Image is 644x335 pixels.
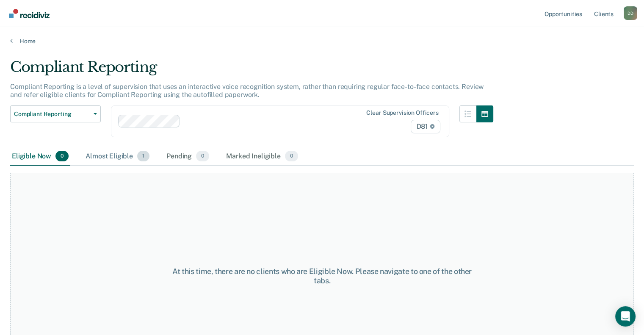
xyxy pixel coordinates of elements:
span: 0 [196,151,209,162]
span: Compliant Reporting [14,111,90,118]
span: 0 [285,151,298,162]
span: D81 [411,120,440,133]
div: Marked Ineligible0 [224,147,300,166]
div: Almost Eligible1 [84,147,151,166]
p: Compliant Reporting is a level of supervision that uses an interactive voice recognition system, ... [10,83,484,99]
div: Open Intercom Messenger [615,306,636,327]
div: Eligible Now0 [10,147,70,166]
div: Compliant Reporting [10,58,493,83]
div: Clear supervision officers [366,109,438,116]
button: Profile dropdown button [624,6,637,20]
img: Recidiviz [9,9,50,18]
span: 1 [137,151,149,162]
div: D D [624,6,637,20]
button: Compliant Reporting [10,105,101,122]
div: Pending0 [165,147,211,166]
span: 0 [55,151,69,162]
div: At this time, there are no clients who are Eligible Now. Please navigate to one of the other tabs. [166,267,478,285]
a: Home [10,37,634,45]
